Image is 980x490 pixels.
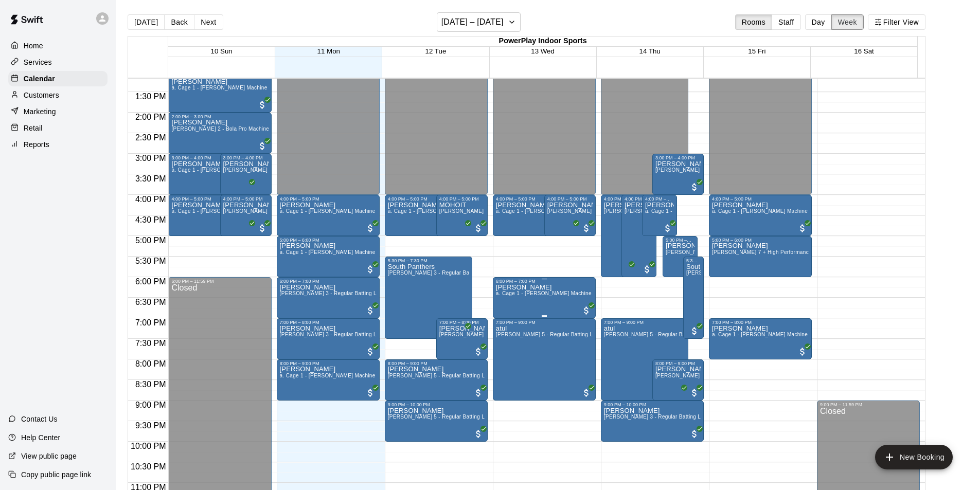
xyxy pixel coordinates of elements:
span: 11 Mon [317,47,340,55]
div: 4:00 PM – 5:00 PM: MOHOIT [436,195,488,236]
div: 8:00 PM – 9:00 PM [655,361,701,366]
a: Marketing [8,104,108,119]
div: PowerPlay Indoor Sports [168,37,917,46]
span: 2:00 PM [133,113,169,121]
div: 4:00 PM – 5:00 PM: Raheel K [385,195,472,236]
div: 5:00 PM – 6:00 PM [280,238,377,243]
span: All customers have paid [365,264,376,275]
span: [PERSON_NAME] 3 - Regular Batting Lane [655,373,761,378]
span: [PERSON_NAME] 5 - Regular Batting Lane [388,414,494,420]
span: a. Cage 1 - [PERSON_NAME] Machine [280,249,376,255]
span: All customers have paid [581,305,592,316]
span: a. Cage 1 - [PERSON_NAME] Machine [712,332,808,337]
span: [PERSON_NAME] 5 - Regular Batting Lane [604,332,710,337]
div: 4:00 PM – 5:00 PM: Mohit Bhakta [544,195,596,236]
button: 13 Wed [531,47,555,55]
span: All customers have paid [581,223,592,233]
button: Staff [772,14,801,30]
p: Services [24,57,52,67]
span: All customers have paid [473,223,484,233]
button: Filter View [868,14,925,30]
div: 7:00 PM – 8:00 PM [712,320,809,325]
div: 4:00 PM – 5:00 PM: Stanley V J [168,195,256,236]
button: Back [164,14,194,30]
span: All customers have paid [458,326,468,336]
div: 7:00 PM – 8:00 PM: Stanley V J [709,318,812,359]
p: Help Center [21,432,60,443]
span: All customers have paid [689,388,700,398]
span: 10:30 PM [128,462,168,471]
button: 15 Fri [748,47,765,55]
div: 3:00 PM – 4:00 PM: Shinja Singh [168,154,256,195]
div: 5:30 PM – 7:30 PM [686,258,701,263]
span: 6:30 PM [133,298,169,306]
span: 9:00 PM [133,401,169,409]
p: Contact Us [21,414,58,424]
span: 3:00 PM [133,154,169,162]
div: 2:00 PM – 3:00 PM: Peter Prospere [168,113,271,154]
span: [PERSON_NAME] 5 - Regular Batting Lane [496,332,602,337]
span: All customers have paid [566,223,576,233]
div: 4:00 PM – 5:00 PM [388,196,469,202]
div: 5:00 PM – 6:00 PM: AMIT [663,236,698,277]
p: Home [24,41,43,51]
div: 4:00 PM – 5:00 PM [645,196,674,202]
div: 4:00 PM – 5:00 PM [712,196,809,202]
span: 6:00 PM [133,277,169,286]
span: 8:00 PM [133,359,169,368]
div: 5:30 PM – 7:30 PM: South Panthers [385,257,472,339]
span: 10:00 PM [128,442,168,450]
button: [DATE] [128,14,165,30]
span: 14 Thu [639,47,661,55]
div: 3:00 PM – 4:00 PM [171,155,253,160]
span: [PERSON_NAME] 5 - Regular Batting Lane [388,373,494,378]
a: Calendar [8,71,108,86]
span: All customers have paid [689,182,700,192]
div: 7:00 PM – 8:00 PM: Gurdip Saluja [277,318,380,359]
span: All customers have paid [621,264,632,275]
div: Retail [8,120,108,136]
div: 5:00 PM – 6:00 PM [666,238,694,243]
span: 7:30 PM [133,339,169,348]
span: a. Cage 1 - [PERSON_NAME] Machine [280,208,376,214]
span: All customers have paid [257,223,268,233]
div: 7:00 PM – 8:00 PM [280,320,377,325]
span: 9:30 PM [133,421,169,430]
div: 4:00 PM – 6:00 PM: gurdip [601,195,636,277]
span: All customers have paid [797,347,808,357]
span: [PERSON_NAME] 2 - Bola Pro Machine Lane [171,126,282,132]
button: Day [805,14,832,30]
div: 4:00 PM – 5:00 PM [439,196,485,202]
button: Week [831,14,864,30]
span: All customers have paid [473,347,484,357]
span: a. Cage 1 - [PERSON_NAME] Machine [712,208,808,214]
div: 6:00 PM – 7:00 PM [496,279,593,284]
span: All customers have paid [689,326,700,336]
span: [PERSON_NAME] 3 - Regular Batting Lane [280,291,386,296]
button: [DATE] – [DATE] [437,12,521,32]
button: 12 Tue [425,47,447,55]
span: [PERSON_NAME] 3 - Regular Batting Lane [547,208,653,214]
div: 3:00 PM – 4:00 PM [655,155,701,160]
div: 9:00 PM – 10:00 PM [604,402,701,407]
div: 8:00 PM – 9:00 PM: Ajay Bhora [385,359,488,401]
span: [PERSON_NAME] 3 - Regular Batting Lane [388,270,494,276]
div: 6:00 PM – 7:00 PM: Gurdip Saluja [277,277,380,318]
div: 6:00 PM – 11:59 PM [171,279,268,284]
span: All customers have paid [581,388,592,398]
span: [PERSON_NAME] 3 - Regular Batting Lane [280,332,386,337]
span: [PERSON_NAME] 7 + High Performance Lane [666,249,779,255]
div: 5:00 PM – 6:00 PM [712,238,809,243]
div: 7:00 PM – 9:00 PM [604,320,685,325]
span: [PERSON_NAME] 7 + High Performance Lane [625,208,738,214]
span: [PERSON_NAME] 3 - Regular Batting Lane [439,208,545,214]
a: Reports [8,137,108,152]
div: 4:00 PM – 5:00 PM [496,196,577,202]
span: 8:30 PM [133,380,169,389]
div: 9:00 PM – 11:59 PM [820,402,917,407]
button: Next [194,14,223,30]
